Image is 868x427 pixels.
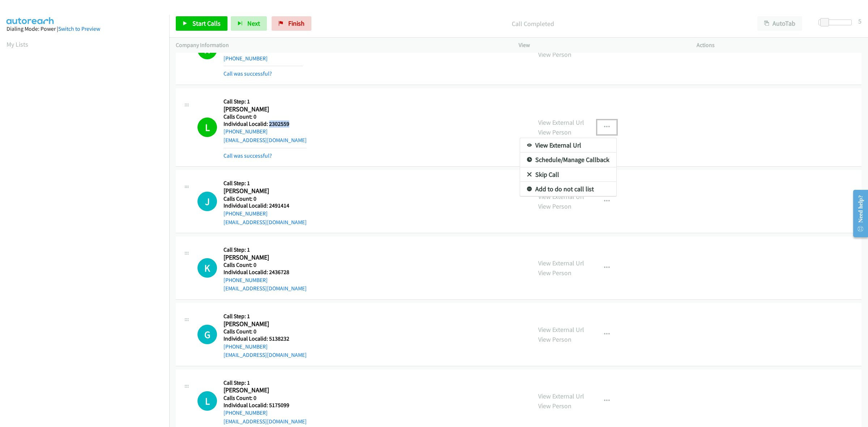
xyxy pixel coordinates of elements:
div: The call is yet to be attempted [197,325,217,344]
a: View External Url [520,138,616,153]
a: Skip Call [520,167,616,182]
h1: J [197,192,217,211]
iframe: Dialpad [7,56,169,399]
iframe: Resource Center [847,185,868,242]
h1: K [197,258,217,278]
h1: L [197,391,217,411]
div: The call is yet to be attempted [197,391,217,411]
a: Switch to Preview [58,25,100,32]
a: Schedule/Manage Callback [520,153,616,167]
h1: G [197,325,217,344]
a: My Lists [7,40,28,48]
a: Add to do not call list [520,182,616,196]
div: Dialing Mode: Power | [7,25,163,33]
